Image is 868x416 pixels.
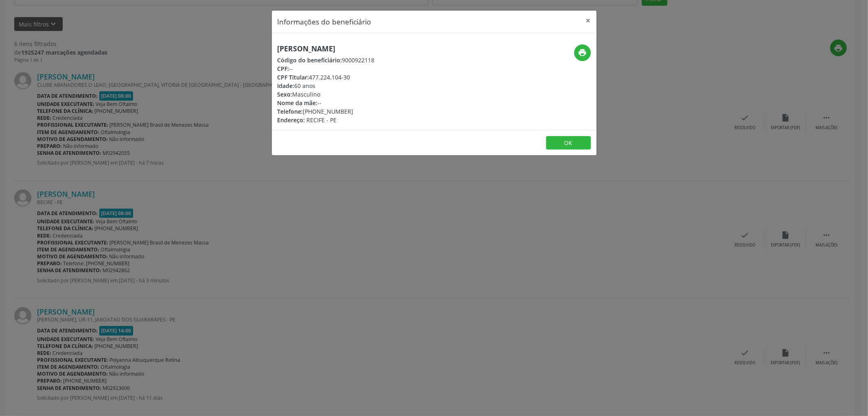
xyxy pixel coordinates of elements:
[278,108,303,115] span: Telefone:
[278,16,372,27] h5: Informações do beneficiário
[278,116,305,124] span: Endereço:
[278,90,375,99] div: Masculino
[278,73,375,81] div: 477.224.104-30
[278,81,375,90] div: 60 anos
[278,64,375,73] div: --
[278,65,289,73] span: CPF:
[580,11,597,31] button: Close
[278,90,293,98] span: Sexo:
[278,82,295,90] span: Idade:
[278,56,375,64] div: 9000922118
[278,99,318,107] span: Nome da mãe:
[278,73,309,81] span: CPF Titular:
[574,44,591,61] button: print
[278,56,342,64] span: Código do beneficiário:
[278,44,375,53] h5: [PERSON_NAME]
[578,48,587,57] i: print
[278,107,375,116] div: [PHONE_NUMBER]
[278,99,375,107] div: --
[546,136,591,150] button: OK
[307,116,337,124] span: RECIFE - PE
